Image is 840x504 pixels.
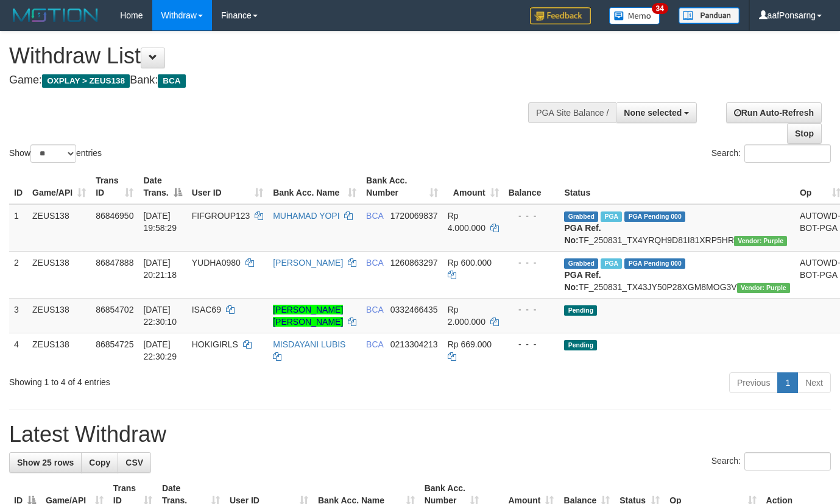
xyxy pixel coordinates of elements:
h1: Latest Withdraw [9,422,831,447]
div: - - - [509,210,555,222]
span: BCA [158,74,185,88]
span: Rp 600.000 [448,258,492,268]
img: Button%20Memo.svg [609,7,660,24]
span: PGA Pending [624,211,685,222]
th: Bank Acc. Name: activate to sort column ascending [268,169,361,204]
span: [DATE] 19:58:29 [143,211,177,233]
span: Grabbed [564,258,598,269]
a: CSV [118,452,151,473]
label: Search: [711,144,831,163]
div: PGA Site Balance / [528,102,616,123]
span: BCA [366,339,383,349]
a: 1 [777,372,798,393]
span: ISAC69 [192,305,221,314]
a: MUHAMAD YOPI [273,211,339,221]
td: TF_250831_TX4YRQH9D81I81XRP5HR [559,204,795,252]
span: Rp 2.000.000 [448,305,485,327]
span: 34 [652,3,668,14]
span: 86854725 [96,339,133,349]
span: BCA [366,305,383,314]
th: User ID: activate to sort column ascending [187,169,268,204]
span: BCA [366,211,383,221]
a: Copy [81,452,118,473]
th: Amount: activate to sort column ascending [443,169,504,204]
span: PGA Pending [624,258,685,269]
span: CSV [125,458,143,467]
span: OXPLAY > ZEUS138 [42,74,130,88]
input: Search: [744,452,831,470]
div: - - - [509,338,555,350]
span: FIFGROUP123 [192,211,250,221]
img: MOTION_logo.png [9,6,102,24]
th: Date Trans.: activate to sort column descending [138,169,186,204]
select: Showentries [30,144,76,163]
td: ZEUS138 [27,298,91,333]
td: 3 [9,298,27,333]
span: Copy 1720069837 to clipboard [390,211,438,221]
img: Feedback.jpg [530,7,591,24]
th: ID [9,169,27,204]
span: None selected [624,108,682,118]
th: Balance [504,169,560,204]
div: - - - [509,303,555,316]
span: Marked by aafnoeunsreypich [601,211,622,222]
div: Showing 1 to 4 of 4 entries [9,371,341,388]
label: Search: [711,452,831,470]
span: 86846950 [96,211,133,221]
span: Pending [564,340,597,350]
a: Stop [787,123,822,144]
span: Grabbed [564,211,598,222]
a: Next [797,372,831,393]
th: Trans ID: activate to sort column ascending [91,169,138,204]
span: YUDHA0980 [192,258,241,268]
label: Show entries [9,144,102,163]
th: Status [559,169,795,204]
a: MISDAYANI LUBIS [273,339,345,349]
button: None selected [616,102,697,123]
span: 86854702 [96,305,133,314]
span: [DATE] 22:30:10 [143,305,177,327]
b: PGA Ref. No: [564,270,601,292]
a: Previous [729,372,778,393]
span: Pending [564,305,597,316]
td: TF_250831_TX43JY50P28XGM8MOG3V [559,251,795,298]
th: Bank Acc. Number: activate to sort column ascending [361,169,443,204]
td: 2 [9,251,27,298]
td: 1 [9,204,27,252]
span: Copy [89,458,110,467]
h4: Game: Bank: [9,74,548,87]
a: [PERSON_NAME] [PERSON_NAME] [273,305,343,327]
span: HOKIGIRLS [192,339,238,349]
td: 4 [9,333,27,367]
span: Rp 669.000 [448,339,492,349]
span: Vendor URL: https://trx4.1velocity.biz [734,236,787,246]
td: ZEUS138 [27,204,91,252]
input: Search: [744,144,831,163]
a: [PERSON_NAME] [273,258,343,268]
div: - - - [509,257,555,269]
span: BCA [366,258,383,268]
span: [DATE] 22:30:29 [143,339,177,361]
span: Copy 1260863297 to clipboard [390,258,438,268]
span: Rp 4.000.000 [448,211,485,233]
span: 86847888 [96,258,133,268]
span: Copy 0213304213 to clipboard [390,339,438,349]
h1: Withdraw List [9,44,548,68]
b: PGA Ref. No: [564,223,601,245]
img: panduan.png [679,7,739,24]
span: [DATE] 20:21:18 [143,258,177,280]
td: ZEUS138 [27,251,91,298]
th: Game/API: activate to sort column ascending [27,169,91,204]
span: Vendor URL: https://trx4.1velocity.biz [737,283,790,293]
a: Run Auto-Refresh [726,102,822,123]
span: Marked by aafnoeunsreypich [601,258,622,269]
td: ZEUS138 [27,333,91,367]
a: Show 25 rows [9,452,82,473]
span: Show 25 rows [17,458,74,467]
span: Copy 0332466435 to clipboard [390,305,438,314]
